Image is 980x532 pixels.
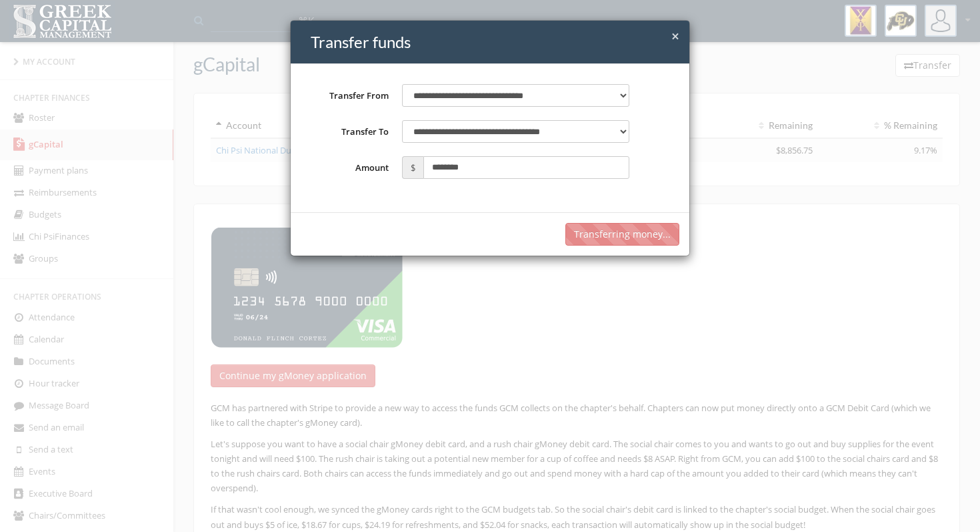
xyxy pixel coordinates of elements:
[301,84,395,107] label: Transfer From
[671,27,679,45] span: ×
[565,223,679,246] button: Transferring money...
[301,120,395,143] label: Transfer To
[402,156,423,179] span: $
[301,156,395,179] label: Amount
[311,31,679,53] h4: Transfer funds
